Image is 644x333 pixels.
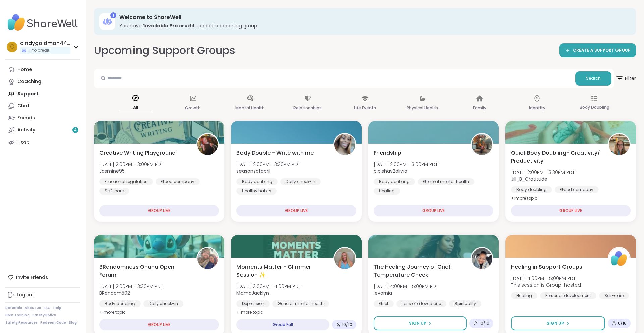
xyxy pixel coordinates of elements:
[511,263,582,271] span: Healing in Support Groups
[575,71,611,86] button: Search
[236,290,269,296] b: MamaJacklyn
[20,40,70,47] div: cindygoldman444
[479,321,489,326] span: 10 / 16
[10,43,14,51] span: c
[609,134,630,155] img: Jill_B_Gratitude
[17,292,34,298] div: Logout
[99,149,176,157] span: Creative Writing Playground
[293,104,322,112] p: Relationships
[511,316,605,330] button: Sign Up
[334,248,355,269] img: MamaJacklyn
[236,168,270,174] b: seasonzofapril
[99,178,153,185] div: Emotional regulation
[449,300,481,307] div: Spirituality
[119,104,151,112] p: All
[272,300,329,307] div: General mental health
[143,22,195,29] b: 1 available Pro credit
[5,271,80,283] div: Invite Friends
[197,134,218,155] img: Jasmine95
[99,300,141,307] div: Body doubling
[374,188,400,195] div: Healing
[17,115,35,121] div: Friends
[44,306,51,310] a: FAQ
[599,292,629,299] div: Self-care
[119,14,627,21] h3: Welcome to ShareWell
[94,43,235,58] h2: Upcoming Support Groups
[580,103,609,111] p: Body Doubling
[17,103,30,109] div: Chat
[618,321,627,326] span: 6 / 16
[547,320,564,326] span: Sign Up
[99,188,129,195] div: Self-care
[5,64,80,76] a: Home
[559,43,636,57] a: CREATE A SUPPORT GROUP
[17,66,32,73] div: Home
[99,263,189,279] span: BRandomness Ohana Open Forum
[374,161,438,168] span: [DATE] 2:00PM - 3:00PM PDT
[5,306,22,310] a: Referrals
[609,248,630,269] img: ShareWell
[5,136,80,148] a: Host
[99,168,125,174] b: Jasmine95
[197,248,218,269] img: BRandom502
[119,22,627,29] h3: You have to book a coaching group.
[418,178,474,185] div: General mental health
[5,124,80,136] a: Activity4
[28,48,49,53] span: 1 Pro credit
[236,149,314,157] span: Body Double - Write with me
[342,322,352,327] span: 10 / 10
[586,75,601,81] span: Search
[156,178,200,185] div: Good company
[473,104,486,112] p: Family
[396,300,446,307] div: Loss of a loved one
[5,112,80,124] a: Friends
[5,289,80,301] a: Logout
[5,11,80,34] img: ShareWell Nav Logo
[573,48,631,53] span: CREATE A SUPPORT GROUP
[235,104,265,112] p: Mental Health
[615,69,636,88] button: Filter
[540,292,596,299] div: Personal development
[374,178,415,185] div: Body doubling
[529,104,545,112] p: Identity
[99,161,163,168] span: [DATE] 2:00PM - 3:00PM PDT
[407,104,438,112] p: Physical Health
[354,104,376,112] p: Life Events
[53,306,61,310] a: Help
[511,282,581,288] span: This session is Group-hosted
[99,205,219,216] div: GROUP LIVE
[511,292,537,299] div: Healing
[374,290,392,296] b: levornia
[5,100,80,112] a: Chat
[99,319,219,330] div: GROUP LIVE
[17,127,35,133] div: Activity
[5,313,30,318] a: Host Training
[236,161,300,168] span: [DATE] 2:00PM - 3:30PM PDT
[99,290,130,296] b: BRandom502
[280,178,321,185] div: Daily check-in
[374,205,493,216] div: GROUP LIVE
[374,168,407,174] b: pipishay2olivia
[374,149,401,157] span: Friendship
[99,283,163,290] span: [DATE] 2:00PM - 3:30PM PDT
[236,283,301,290] span: [DATE] 3:00PM - 4:00PM PDT
[511,275,581,282] span: [DATE] 4:00PM - 5:00PM PDT
[110,12,116,18] div: 1
[511,186,552,193] div: Body doubling
[374,263,463,279] span: The Healing Journey of Grief. Temperature Check.
[374,316,467,330] button: Sign Up
[236,263,326,279] span: Moments Matter - Glimmer Session ✨
[236,319,329,330] div: Group Full
[374,283,438,290] span: [DATE] 4:00PM - 5:00PM PDT
[409,320,426,326] span: Sign Up
[143,300,183,307] div: Daily check-in
[17,78,41,85] div: Coaching
[32,313,56,318] a: Safety Policy
[511,169,575,176] span: [DATE] 2:00PM - 3:30PM PDT
[40,320,66,325] a: Redeem Code
[472,248,492,269] img: levornia
[236,178,278,185] div: Body doubling
[615,70,636,87] span: Filter
[5,76,80,88] a: Coaching
[374,300,394,307] div: Grief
